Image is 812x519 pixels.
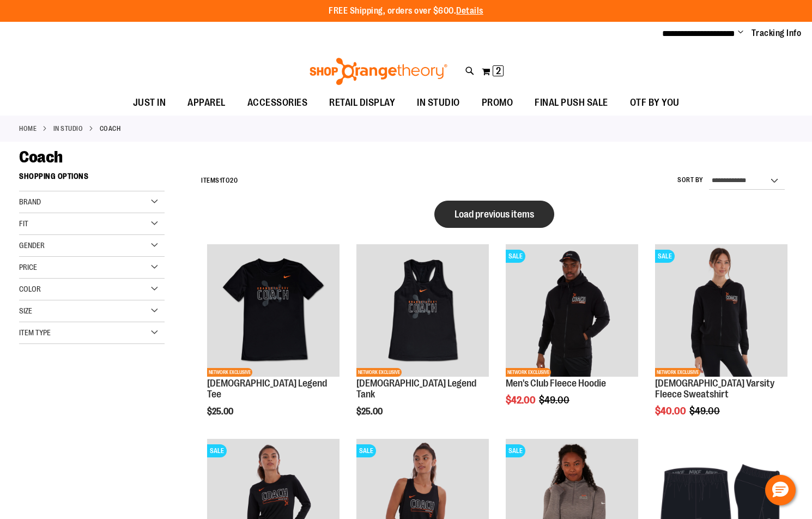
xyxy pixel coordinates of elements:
span: NETWORK EXCLUSIVE [207,368,252,377]
div: product [500,239,644,433]
span: FINAL PUSH SALE [535,90,608,115]
span: ACCESSORIES [247,90,308,115]
span: 2 [496,65,501,76]
span: $25.00 [207,407,235,417]
a: Tracking Info [752,27,802,39]
span: NETWORK EXCLUSIVE [506,368,551,377]
span: SALE [506,444,525,457]
span: Fit [19,219,28,228]
span: 20 [230,177,238,184]
div: product [650,239,793,444]
h2: Items to [201,172,238,189]
a: APPAREL [177,90,237,116]
span: PROMO [482,90,513,115]
img: Shop Orangetheory [308,58,449,85]
span: JUST IN [133,90,166,115]
img: OTF Mens Coach FA22 Club Fleece Full Zip - Black primary image [506,244,638,377]
span: APPAREL [187,90,226,115]
a: OTF Ladies Coach FA23 Legend SS Tee - Black primary imageNETWORK EXCLUSIVE [207,244,340,378]
a: PROMO [471,90,524,116]
a: JUST IN [122,90,177,116]
a: RETAIL DISPLAY [318,90,406,116]
a: IN STUDIO [406,90,471,115]
span: SALE [655,250,675,263]
a: Details [456,6,483,16]
strong: Shopping Options [19,167,165,191]
span: OTF BY YOU [630,90,680,115]
span: $40.00 [655,406,688,417]
a: OTF Ladies Coach FA23 Legend Tank - Black primary imageNETWORK EXCLUSIVE [356,244,489,378]
div: product [202,239,345,444]
span: IN STUDIO [417,90,460,115]
a: ACCESSORIES [237,90,319,116]
span: $42.00 [506,395,537,406]
a: IN STUDIO [53,124,83,134]
span: SALE [207,444,227,457]
button: Account menu [738,28,743,39]
button: Hello, have a question? Let’s chat. [765,475,796,505]
span: NETWORK EXCLUSIVE [356,368,402,377]
label: Sort By [677,176,704,185]
p: FREE Shipping, orders over $600. [329,5,483,17]
a: [DEMOGRAPHIC_DATA] Legend Tank [356,378,476,400]
a: OTF Ladies Coach FA22 Varsity Fleece Full Zip - Black primary imageSALENETWORK EXCLUSIVE [655,244,787,378]
img: OTF Ladies Coach FA23 Legend SS Tee - Black primary image [207,244,340,377]
span: Size [19,306,32,315]
button: Load previous items [434,201,554,228]
span: SALE [506,250,525,263]
span: Coach [19,148,63,166]
span: Price [19,263,37,271]
span: Load previous items [455,209,534,220]
span: SALE [356,444,376,457]
span: Color [19,285,41,293]
a: OTF Mens Coach FA22 Club Fleece Full Zip - Black primary imageSALENETWORK EXCLUSIVE [506,244,638,378]
span: NETWORK EXCLUSIVE [655,368,700,377]
div: product [351,239,494,444]
span: Brand [19,197,41,206]
span: RETAIL DISPLAY [329,90,395,115]
a: [DEMOGRAPHIC_DATA] Legend Tee [207,378,327,400]
a: FINAL PUSH SALE [524,90,619,116]
a: Home [19,124,37,134]
strong: Coach [100,124,121,134]
span: 1 [220,177,222,184]
img: OTF Ladies Coach FA23 Legend Tank - Black primary image [356,244,489,377]
img: OTF Ladies Coach FA22 Varsity Fleece Full Zip - Black primary image [655,244,787,377]
span: $25.00 [356,407,384,417]
a: Men's Club Fleece Hoodie [506,378,606,389]
a: [DEMOGRAPHIC_DATA] Varsity Fleece Sweatshirt [655,378,774,400]
a: OTF BY YOU [619,90,690,116]
span: Item Type [19,328,51,337]
span: $49.00 [539,395,571,406]
span: Gender [19,241,45,250]
span: $49.00 [689,406,722,417]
